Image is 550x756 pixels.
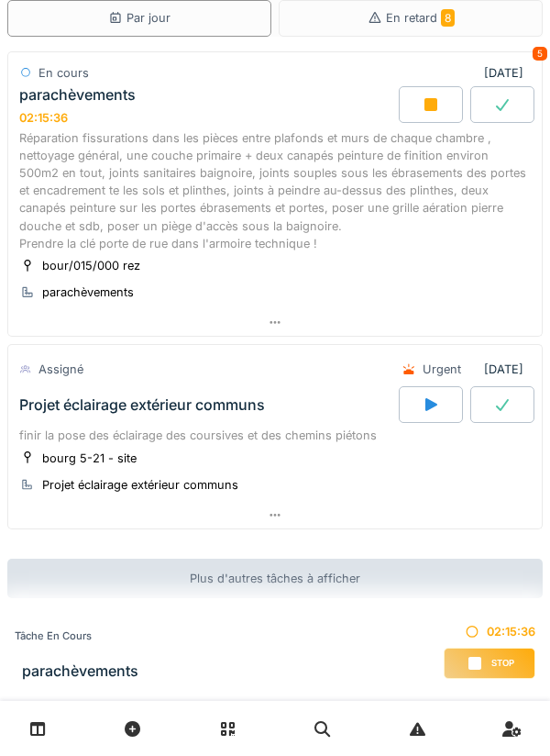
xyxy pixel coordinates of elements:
span: Stop [491,657,514,670]
div: Projet éclairage extérieur communs [19,396,265,414]
div: 5 [533,47,547,61]
div: finir la pose des éclairage des coursives et des chemins piétons [19,427,531,444]
div: parachèvements [19,86,136,104]
h3: parachèvements [22,662,138,680]
div: Projet éclairage extérieur communs [42,476,238,494]
div: Par jour [108,9,170,27]
div: [DATE] [484,64,531,82]
div: [DATE] [387,352,531,386]
div: Urgent [423,361,461,378]
div: parachèvements [42,283,134,301]
span: En retard [386,11,455,25]
div: Tâche en cours [15,628,138,644]
div: 02:15:36 [19,111,68,125]
div: bour/015/000 rez [42,257,140,274]
div: Plus d'autres tâches à afficher [7,559,543,598]
div: Assigné [38,361,83,378]
span: 8 [441,9,455,27]
div: En cours [38,64,89,82]
div: bourg 5-21 - site [42,450,137,467]
div: 02:15:36 [444,623,535,640]
div: Réparation fissurations dans les pièces entre plafonds et murs de chaque chambre , nettoyage géné... [19,129,531,252]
